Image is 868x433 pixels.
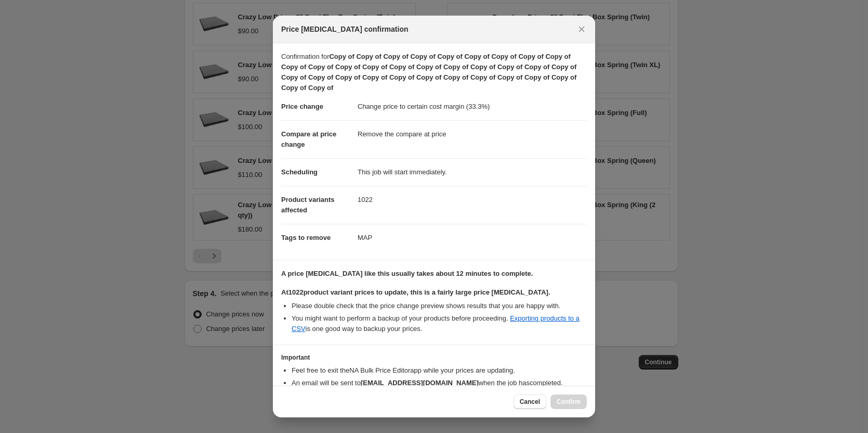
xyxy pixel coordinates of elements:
[358,120,587,148] dd: Remove the compare at price
[281,52,587,93] p: Confirmation for
[292,314,580,333] a: Exporting products to a CSV
[281,130,336,148] span: Compare at price change
[281,353,587,362] h3: Important
[281,24,409,34] span: Price [MEDICAL_DATA] confirmation
[574,22,589,36] button: Close
[281,270,533,277] b: A price [MEDICAL_DATA] like this usually takes about 12 minutes to complete.
[361,379,479,387] b: [EMAIL_ADDRESS][DOMAIN_NAME]
[358,93,587,120] dd: Change price to certain cost margin (33.3%)
[358,186,587,213] dd: 1022
[281,103,323,110] span: Price change
[514,394,546,409] button: Cancel
[292,301,587,311] li: Please double check that the price change preview shows results that you are happy with.
[292,313,587,334] li: You might want to perform a backup of your products before proceeding. is one good way to backup ...
[281,196,335,214] span: Product variants affected
[281,288,550,296] b: At 1022 product variant prices to update, this is a fairly large price [MEDICAL_DATA].
[358,158,587,186] dd: This job will start immediately.
[358,224,587,251] dd: MAP
[281,234,331,241] span: Tags to remove
[520,398,540,406] span: Cancel
[292,378,587,388] li: An email will be sent to when the job has completed .
[281,168,318,176] span: Scheduling
[281,53,576,92] b: Copy of Copy of Copy of Copy of Copy of Copy of Copy of Copy of Copy of Copy of Copy of Copy of C...
[292,365,587,376] li: Feel free to exit the NA Bulk Price Editor app while your prices are updating.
